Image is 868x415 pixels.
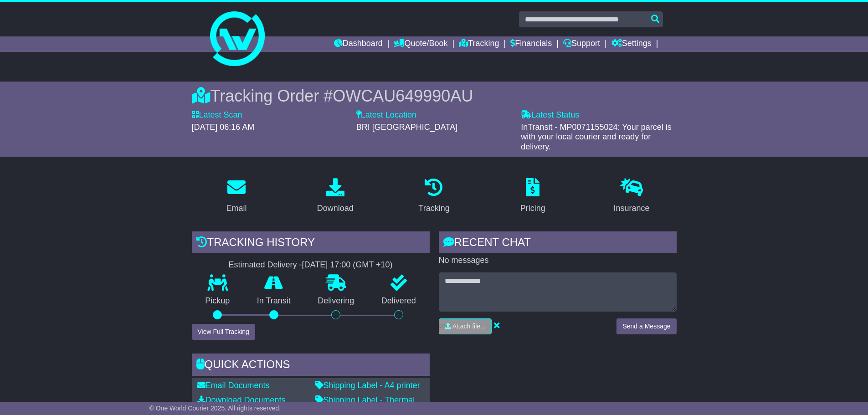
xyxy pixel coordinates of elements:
div: Download [317,202,354,215]
div: Tracking [418,202,449,215]
a: Financials [510,36,552,52]
div: Email [226,202,247,215]
a: Dashboard [334,36,383,52]
a: Shipping Label - Thermal printer [315,395,415,415]
div: Estimated Delivery - [192,260,430,270]
span: © One World Courier 2025. All rights reserved. [149,405,281,412]
button: View Full Tracking [192,324,255,340]
div: Quick Actions [192,354,430,378]
div: Tracking history [192,231,430,256]
a: Download Documents [197,395,286,405]
a: Email [220,175,252,218]
p: Pickup [192,296,244,306]
a: Tracking [459,36,499,52]
label: Latest Scan [192,110,242,120]
div: Tracking Order # [192,86,677,106]
a: Download [311,175,360,218]
label: Latest Status [521,110,579,120]
p: Delivered [368,296,430,306]
div: RECENT CHAT [439,231,677,256]
p: In Transit [243,296,304,306]
span: InTransit - MP0071155024: Your parcel is with your local courier and ready for delivery. [521,123,672,151]
div: Pricing [520,202,545,215]
p: Delivering [304,296,368,306]
a: Shipping Label - A4 printer [315,381,420,390]
span: OWCAU649990AU [333,87,473,105]
a: Settings [611,36,652,52]
label: Latest Location [356,110,416,120]
button: Send a Message [616,318,676,334]
a: Pricing [514,175,551,218]
span: [DATE] 06:16 AM [192,123,255,132]
span: BRI [GEOGRAPHIC_DATA] [356,123,457,132]
a: Support [563,36,600,52]
a: Quote/Book [394,36,447,52]
a: Email Documents [197,381,270,390]
div: [DATE] 17:00 (GMT +10) [302,260,393,270]
a: Insurance [608,175,656,218]
div: Insurance [614,202,650,215]
a: Tracking [412,175,455,218]
p: No messages [439,256,677,266]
